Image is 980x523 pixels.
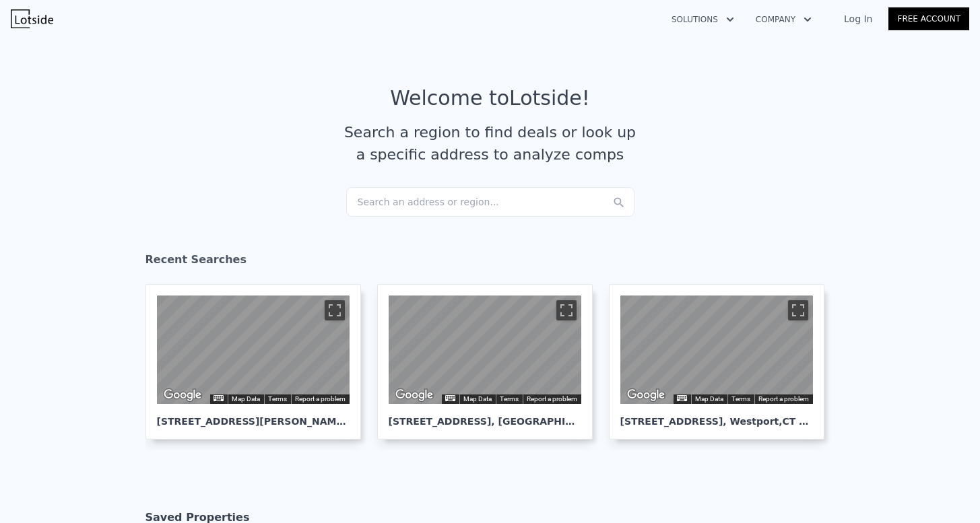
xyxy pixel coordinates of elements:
[11,9,53,28] img: Lotside
[620,295,813,404] div: Map
[695,394,723,404] button: Map Data
[268,395,287,403] a: Terms (opens in new tab)
[609,284,835,440] a: Map [STREET_ADDRESS], Westport,CT 06880
[392,386,436,404] a: Open this area in Google Maps (opens a new window)
[295,395,346,403] a: Report a problem
[214,395,223,401] button: Keyboard shortcuts
[339,121,641,166] div: Search a region to find deals or look up a specific address to analyze comps
[325,300,345,320] button: Toggle fullscreen view
[157,295,350,404] div: Street View
[758,395,809,403] a: Report a problem
[157,404,350,428] div: [STREET_ADDRESS][PERSON_NAME] , [GEOGRAPHIC_DATA]
[389,295,581,404] div: Street View
[232,394,260,404] button: Map Data
[731,395,750,403] a: Terms (opens in new tab)
[377,284,603,440] a: Map [STREET_ADDRESS], [GEOGRAPHIC_DATA]
[392,386,436,404] img: Google
[157,295,350,404] div: Map
[500,395,519,403] a: Terms (opens in new tab)
[828,12,888,26] a: Log In
[390,86,590,110] div: Welcome to Lotside !
[389,404,581,428] div: [STREET_ADDRESS] , [GEOGRAPHIC_DATA]
[888,7,969,30] a: Free Account
[389,295,581,404] div: Map
[527,395,577,403] a: Report a problem
[624,386,668,404] img: Google
[624,386,668,404] a: Open this area in Google Maps (opens a new window)
[788,300,808,320] button: Toggle fullscreen view
[620,404,813,428] div: [STREET_ADDRESS] , Westport
[745,7,822,32] button: Company
[160,386,205,404] a: Open this area in Google Maps (opens a new window)
[160,386,205,404] img: Google
[346,187,634,217] div: Search an address or region...
[445,395,455,401] button: Keyboard shortcuts
[779,416,832,427] span: , CT 06880
[620,295,813,404] div: Street View
[145,241,835,284] div: Recent Searches
[677,395,686,401] button: Keyboard shortcuts
[661,7,745,32] button: Solutions
[145,284,372,440] a: Map [STREET_ADDRESS][PERSON_NAME], [GEOGRAPHIC_DATA]
[556,300,577,320] button: Toggle fullscreen view
[463,394,492,404] button: Map Data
